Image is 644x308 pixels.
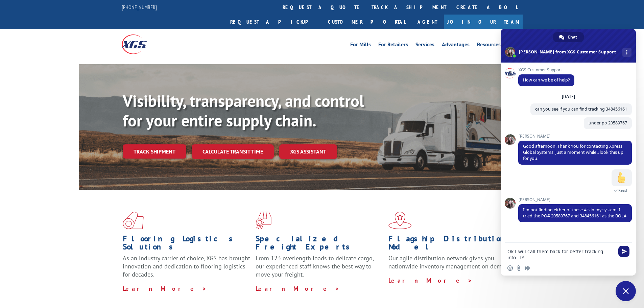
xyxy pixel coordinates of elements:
a: Join Our Team [444,15,523,29]
div: [DATE] [562,95,575,99]
p: From 123 overlength loads to delicate cargo, our experienced staff knows the best way to move you... [256,254,383,284]
a: Learn More > [256,285,340,292]
img: xgs-icon-flagship-distribution-model-red [388,212,412,229]
a: Resources [477,42,501,49]
a: Services [415,42,434,49]
a: Calculate transit time [192,144,274,159]
span: can you see if you can find tracking 348456161 [535,106,627,112]
a: Learn More > [388,277,473,284]
span: Chat [568,32,577,42]
div: Chat [553,32,584,42]
h1: Specialized Freight Experts [256,235,383,254]
textarea: Compose your message... [507,248,614,261]
span: Read [618,188,627,193]
span: How can we be of help? [523,77,570,83]
span: Our agile distribution network gives you nationwide inventory management on demand. [388,254,513,270]
a: Agent [411,15,444,29]
span: Audio message [525,265,530,271]
a: Advantages [442,42,470,49]
span: Insert an emoji [507,265,513,271]
a: Learn More > [123,285,207,292]
div: Close chat [616,281,636,301]
a: Track shipment [123,144,186,159]
img: xgs-icon-total-supply-chain-intelligence-red [123,212,144,229]
span: Good afternoon. Thank You for contacting Xpress Global Systems. Just a moment while I look this u... [523,143,623,161]
a: For Mills [350,42,371,49]
span: Send [618,246,629,257]
a: XGS ASSISTANT [279,144,337,159]
span: As an industry carrier of choice, XGS has brought innovation and dedication to flooring logistics... [123,254,250,278]
a: For Retailers [378,42,408,49]
span: Send a file [516,265,522,271]
div: More channels [622,48,631,57]
a: Request a pickup [225,15,323,29]
a: Customer Portal [323,15,411,29]
span: [PERSON_NAME] [518,197,632,202]
span: XGS Customer Support [518,68,574,72]
b: Visibility, transparency, and control for your entire supply chain. [123,90,364,131]
span: [PERSON_NAME] [518,134,632,139]
span: I'm not finding either of these #'s in my system. I tried the PO# 20589767 and 348456161 as the BOL# [523,207,626,219]
img: xgs-icon-focused-on-flooring-red [256,212,271,229]
span: under po 20589767 [589,120,627,126]
h1: Flooring Logistics Solutions [123,235,251,254]
a: [PHONE_NUMBER] [122,4,157,10]
h1: Flagship Distribution Model [388,235,516,254]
